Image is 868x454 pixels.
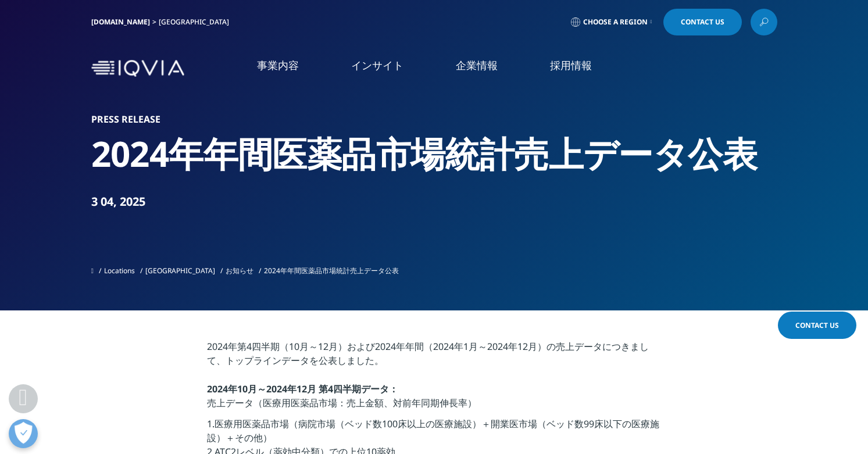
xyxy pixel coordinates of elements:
[456,58,498,73] a: 企業情報
[584,417,594,430] span: 99
[681,19,724,26] span: Contact Us
[228,382,398,395] strong: 年10月～2024年12月 第4四半期データ：
[215,417,382,430] span: 医療用医薬品市場（病院市場（ベッド数
[91,17,150,27] a: [DOMAIN_NAME]
[91,113,777,125] h1: Press Release
[145,266,215,276] a: [GEOGRAPHIC_DATA]
[264,266,399,276] span: 2024年年間医薬品市場統計売上データ公表
[398,417,584,430] span: 床以上の医療施設）＋開業医市場（ベッド数
[226,266,253,276] a: お知らせ
[778,312,856,339] a: Contact Us
[382,417,398,430] span: 100
[9,419,38,448] button: 優先設定センターを開く
[104,266,135,276] a: Locations
[550,58,592,73] a: 採用情報
[207,417,215,430] span: 1.
[583,17,648,27] span: Choose a Region
[159,17,234,27] div: [GEOGRAPHIC_DATA]
[663,9,742,35] a: Contact Us
[207,339,661,382] p: 2024年第4四半期（10月～12月）および2024年年間（2024年1月～2024年12月）の売上データにつきまして、トップラインデータを公表しました。
[91,132,777,176] h2: 2024年年間医薬品市場統計売上データ公表
[207,382,228,395] strong: 2024
[257,58,299,73] a: 事業内容
[189,41,777,96] nav: Primary
[795,320,839,330] span: Contact Us
[207,382,661,417] p: 売上データ（医療用医薬品市場：売上金額、対前年同期伸長率）
[91,194,777,210] div: 3 04, 2025
[351,58,403,73] a: インサイト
